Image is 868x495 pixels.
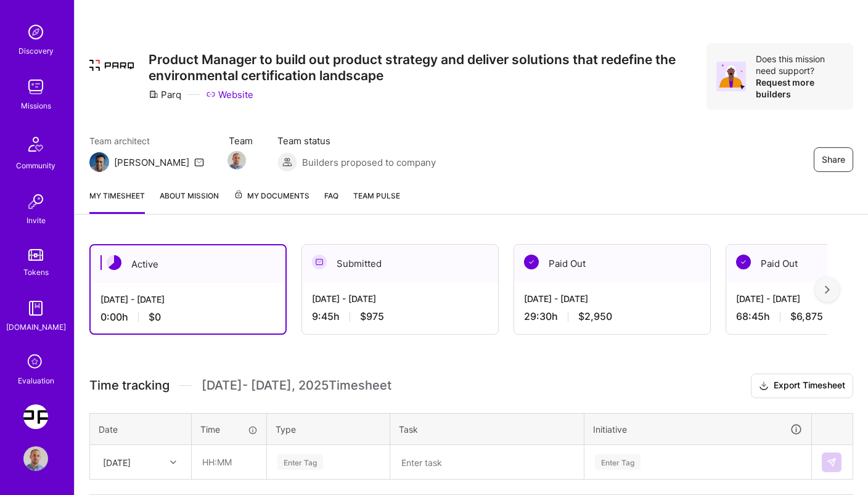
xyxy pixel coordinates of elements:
img: Invite [23,189,48,214]
img: Company Logo [89,60,134,71]
div: [DATE] - [DATE] [524,292,700,305]
div: Submitted [302,245,498,282]
span: Builders proposed to company [302,156,436,169]
div: Active [91,245,285,283]
img: discovery [23,20,48,44]
img: Community [21,129,51,159]
a: Team Member Avatar [229,150,245,171]
i: icon Download [759,380,769,393]
span: Time tracking [89,378,170,393]
div: [DOMAIN_NAME] [6,321,66,333]
img: Avatar [716,62,746,91]
img: teamwork [23,75,48,99]
div: Initiative [593,422,803,436]
div: Tokens [23,266,49,279]
i: icon Mail [194,157,204,167]
img: Parq: Product Manager to build out product strategy and deliver solutions that redefine the envir... [23,404,48,429]
input: HH:MM [192,446,266,478]
a: My Documents [234,189,309,214]
div: Does this mission need support? [756,53,843,76]
div: Invite [27,214,46,227]
a: User Avatar [20,446,51,471]
img: Paid Out [736,255,751,269]
div: Community [16,159,55,172]
div: Enter Tag [277,452,323,472]
span: Team Pulse [353,191,400,200]
img: Submitted [312,255,327,269]
img: Submit [827,457,837,467]
span: $975 [360,310,384,323]
span: Team [229,134,253,147]
span: Team status [277,134,436,147]
a: Team Pulse [353,189,400,214]
div: [DATE] - [DATE] [312,292,488,305]
div: Missions [21,99,51,112]
img: Team Architect [89,152,109,172]
img: Active [107,255,121,270]
span: $0 [149,311,161,324]
button: Share [814,147,853,172]
img: User Avatar [23,446,48,471]
div: Time [200,423,258,436]
img: tokens [28,249,43,261]
span: $6,875 [790,310,823,323]
span: Share [822,153,845,166]
div: Discovery [18,44,54,57]
th: Date [90,413,192,445]
div: Evaluation [18,374,54,387]
a: FAQ [324,189,338,214]
h3: Product Manager to build out product strategy and deliver solutions that redefine the environment... [149,52,706,83]
img: Builders proposed to company [277,152,297,172]
i: icon CompanyGray [149,89,158,99]
div: [DATE] [103,456,131,468]
div: 0:00 h [100,311,276,324]
img: Team Member Avatar [227,151,246,170]
div: Paid Out [514,245,710,282]
span: [DATE] - [DATE] , 2025 Timesheet [202,378,391,393]
span: Team architect [89,134,204,147]
i: icon Chevron [170,459,176,465]
img: guide book [23,296,48,321]
a: My timesheet [89,189,145,214]
img: Paid Out [524,255,539,269]
div: [DATE] - [DATE] [100,293,276,306]
span: $2,950 [578,310,612,323]
div: [PERSON_NAME] [114,156,189,169]
a: About Mission [160,189,219,214]
div: Parq [149,88,181,101]
th: Task [390,413,584,445]
div: 9:45 h [312,310,488,323]
span: My Documents [234,189,309,203]
div: Enter Tag [595,452,641,472]
a: Website [206,88,253,101]
i: icon SelectionTeam [24,351,47,374]
div: Request more builders [756,76,843,100]
div: 29:30 h [524,310,700,323]
a: Parq: Product Manager to build out product strategy and deliver solutions that redefine the envir... [20,404,51,429]
button: Export Timesheet [751,374,853,398]
th: Type [267,413,390,445]
img: right [825,285,830,294]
